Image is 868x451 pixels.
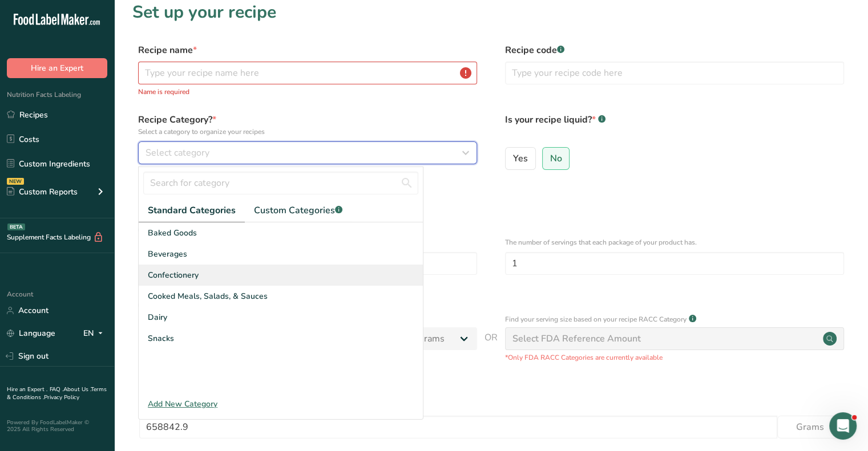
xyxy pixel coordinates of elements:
[777,416,843,438] button: Grams
[148,204,236,217] span: Standard Categories
[7,58,107,78] button: Hire an Expert
[485,331,498,363] span: OR
[829,412,857,440] iframe: Intercom live chat
[505,352,844,363] p: *Only FDA RACC Categories are currently available
[512,332,641,346] div: Select FDA Reference Amount
[254,204,342,217] span: Custom Categories
[7,385,47,393] a: Hire an Expert .
[138,141,477,164] button: Select category
[7,323,55,343] a: Language
[63,385,91,393] a: About Us .
[139,397,843,411] label: Total Recipe Weight
[513,153,528,164] span: Yes
[148,269,199,281] span: Confectionery
[7,224,25,230] div: BETA
[505,113,844,143] label: Is your recipe liquid?
[148,290,268,302] span: Cooked Meals, Salads, & Sauces
[146,146,209,160] span: Select category
[505,237,844,247] p: The number of servings that each package of your product has.
[505,314,687,324] p: Find your serving size based on your recipe RACC Category
[7,419,107,433] div: Powered By FoodLabelMaker © 2025 All Rights Reserved
[50,385,63,393] a: FAQ .
[7,186,78,198] div: Custom Reports
[505,43,844,57] label: Recipe code
[139,398,423,410] div: Add New Category
[505,62,844,84] input: Type your recipe code here
[138,87,477,97] p: Name is required
[7,178,24,185] div: NEW
[143,172,418,194] input: Search for category
[138,43,477,57] label: Recipe name
[148,248,187,260] span: Beverages
[44,393,79,401] a: Privacy Policy
[138,127,477,137] p: Select a category to organize your recipes
[148,332,174,344] span: Snacks
[148,311,167,323] span: Dairy
[796,420,824,434] span: Grams
[138,113,477,137] label: Recipe Category?
[550,153,562,164] span: No
[83,327,107,340] div: EN
[7,385,107,401] a: Terms & Conditions .
[148,227,197,239] span: Baked Goods
[138,62,477,84] input: Type your recipe name here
